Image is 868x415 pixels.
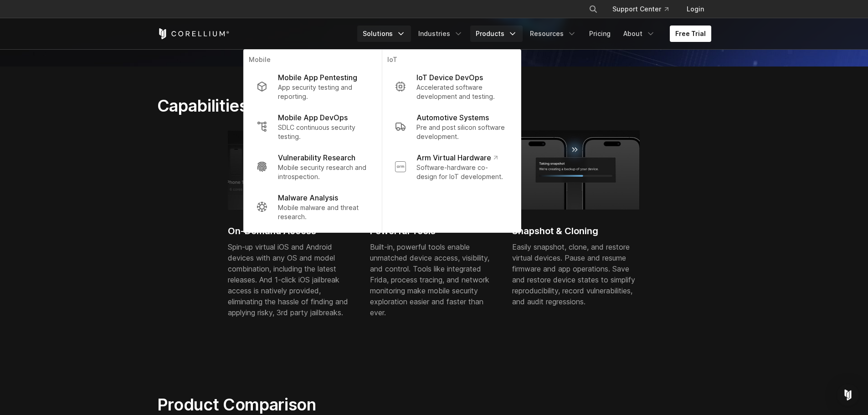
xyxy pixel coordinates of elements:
h2: Capabilities [157,96,520,116]
a: Mobile App Pentesting App security testing and reporting. [249,67,376,107]
a: Pricing [584,26,616,42]
p: Software-hardware co-design for IoT development. [416,163,508,181]
p: IoT Device DevOps [416,72,483,83]
a: About [618,26,661,42]
a: Vulnerability Research Mobile security research and introspection. [249,147,376,187]
p: Mobile malware and threat research. [278,203,369,221]
p: Spin-up virtual iOS and Android devices with any OS and model combination, including the latest r... [228,241,355,318]
p: IoT [387,55,515,67]
button: Search [585,1,601,17]
p: Malware Analysis [278,192,338,203]
p: App security testing and reporting. [278,83,369,101]
p: Easily snapshot, clone, and restore virtual devices. Pause and resume firmware and app operations... [512,241,640,307]
p: Automotive Systems [416,112,489,123]
h2: On-Demand Access [228,224,355,238]
p: Mobile App Pentesting [278,72,357,83]
p: Built-in, powerful tools enable unmatched device access, visibility, and control. Tools like inte... [370,241,498,318]
a: Mobile App DevOps SDLC continuous security testing. [249,107,376,147]
a: Free Trial [670,26,711,42]
a: IoT Device DevOps Accelerated software development and testing. [387,67,515,107]
img: iPhone 17 Plus; 6 cores [228,130,355,210]
p: SDLC continuous security testing. [278,123,369,141]
p: Accelerated software development and testing. [416,83,508,101]
p: Mobile App DevOps [278,112,348,123]
a: Corellium Home [157,28,230,39]
span: Product Comparison [157,395,316,415]
a: Malware Analysis Mobile malware and threat research. [249,187,376,227]
a: Industries [413,26,468,42]
a: Arm Virtual Hardware Software-hardware co-design for IoT development. [387,147,515,187]
p: Arm Virtual Hardware [416,152,497,163]
a: Automotive Systems Pre and post silicon software development. [387,107,515,147]
div: Navigation Menu [357,26,711,42]
img: Process of taking snapshot and creating a backup of the iPhone virtual device. [512,130,640,210]
p: Mobile [249,55,376,67]
h2: Snapshot & Cloning [512,224,640,238]
p: Mobile security research and introspection. [278,163,369,181]
a: Resources [524,26,582,42]
a: Support Center [605,1,676,17]
p: Vulnerability Research [278,152,355,163]
div: Navigation Menu [578,1,711,17]
a: Solutions [357,26,411,42]
div: Open Intercom Messenger [837,384,859,406]
a: Products [470,26,523,42]
a: Login [679,1,711,17]
p: Pre and post silicon software development. [416,123,508,141]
